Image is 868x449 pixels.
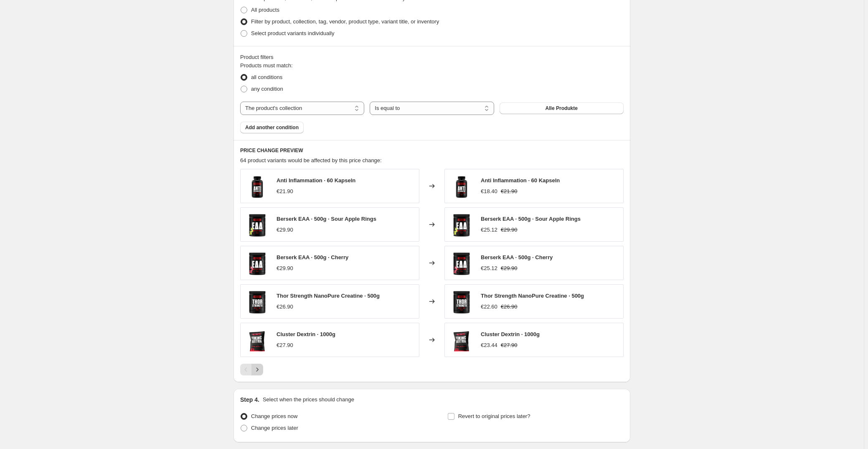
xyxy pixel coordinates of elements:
span: Berserk EAA · 500g · Sour Apple Rings [481,216,581,222]
span: all conditions [251,74,282,80]
span: any condition [251,86,283,92]
span: Thor Strength NanoPure Creatine · 500g [481,293,584,299]
h2: Step 4. [240,395,259,404]
span: Cluster Dextrin · 1000g [277,331,335,337]
span: Change prices now [251,413,297,419]
span: Change prices later [251,425,298,431]
div: €29.90 [277,226,293,234]
span: Anti Inflammation · 60 Kapseln [481,177,560,184]
div: €27.90 [277,341,293,350]
div: €23.44 [481,341,497,350]
strike: €29.90 [501,226,518,234]
img: Berserler_EAA_Mockup_Cherry_NEU_80x.png [245,250,270,276]
nav: Pagination [240,364,263,375]
img: Berserler_EAA_Mockup_Cherry_NEU_80x.png [449,250,474,276]
img: Berserler_EAA_Mockup_Sour_Rings_NEU_80x.webp [245,212,270,237]
h6: PRICE CHANGE PREVIEW [240,147,624,154]
div: €21.90 [277,187,293,196]
strike: €26.90 [501,303,518,311]
button: Alle Produkte [500,102,624,114]
span: Berserk EAA · 500g · Cherry [481,254,553,260]
span: Cluster Dextrin · 1000g [481,331,540,337]
div: €18.40 [481,187,497,196]
span: Thor Strength NanoPure Creatine · 500g [277,293,380,299]
div: €22.60 [481,303,497,311]
img: Thor_Mockup_NEU_80x.webp [245,289,270,314]
span: Products must match: [240,62,293,69]
div: €25.12 [481,226,497,234]
strike: €21.90 [501,187,518,196]
div: €29.90 [277,264,293,273]
span: All products [251,7,279,13]
span: Select product variants individually [251,30,334,36]
img: Thor_Mockup_NEU_80x.webp [449,289,474,314]
button: Add another condition [240,122,304,133]
img: Anti_Inflamation_Mockup_NEU_80x.webp [449,173,474,199]
div: Product filters [240,53,624,61]
img: Berserler_EAA_Mockup_Sour_Rings_NEU_80x.webp [449,212,474,237]
span: Add another condition [245,124,299,131]
p: Select when the prices should change [263,395,354,404]
strike: €29.90 [501,264,518,273]
strike: €27.90 [501,341,518,350]
span: Filter by product, collection, tag, vendor, product type, variant title, or inventory [251,18,439,25]
button: Next [251,364,263,375]
span: 64 product variants would be affected by this price change: [240,157,382,163]
div: €26.90 [277,303,293,311]
span: Berserk EAA · 500g · Sour Apple Rings [277,216,376,222]
div: €25.12 [481,264,497,273]
span: Anti Inflammation · 60 Kapseln [277,177,355,184]
span: Alle Produkte [546,105,578,112]
span: Berserk EAA · 500g · Cherry [277,254,348,260]
span: Revert to original prices later? [458,413,530,419]
img: ClusterDextrinBeutel_80x.webp [449,327,474,352]
img: Anti_Inflamation_Mockup_NEU_80x.webp [245,173,270,199]
img: ClusterDextrinBeutel_80x.webp [245,327,270,352]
